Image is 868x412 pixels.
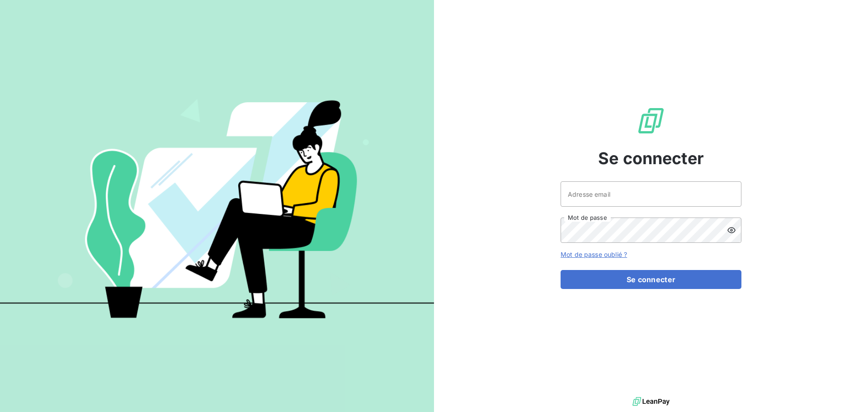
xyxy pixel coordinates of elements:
img: logo [632,395,670,408]
input: placeholder [561,181,741,207]
span: Se connecter [598,146,704,170]
button: Se connecter [561,270,741,289]
a: Mot de passe oublié ? [561,251,627,258]
img: Logo LeanPay [637,106,665,135]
